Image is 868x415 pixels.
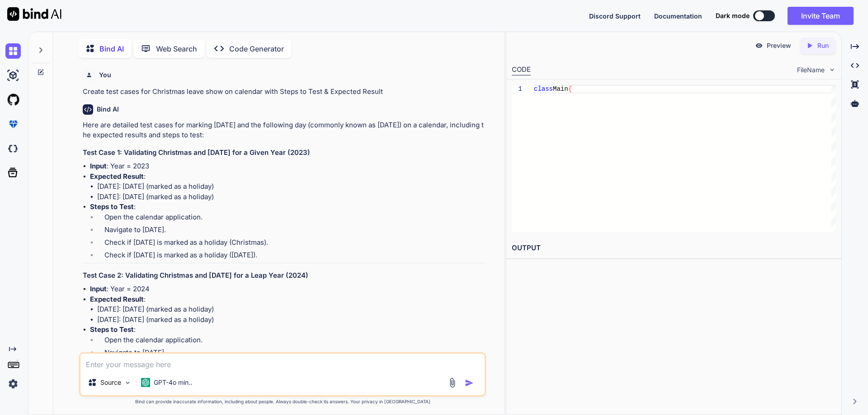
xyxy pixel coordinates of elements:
img: attachment [447,378,458,388]
h3: Test Case 2: Validating Christmas and [DATE] for a Leap Year (2024) [83,270,484,281]
span: class [534,85,553,93]
img: GPT-4o mini [141,378,150,387]
li: Check if [DATE] is marked as a holiday (Christmas). [97,238,484,250]
strong: Expected Result [90,172,144,181]
img: Bind AI [7,7,61,21]
img: darkCloudIdeIcon [5,141,21,156]
img: Pick Models [124,379,132,387]
div: 1 [512,85,522,93]
strong: Steps to Test [90,325,134,334]
button: Discord Support [589,11,641,21]
li: [DATE]: [DATE] (marked as a holiday) [97,192,484,202]
p: Here are detailed test cases for marking [DATE] and the following day (commonly known as [DATE]) ... [83,120,484,140]
img: settings [5,376,21,392]
strong: Expected Result [90,295,144,303]
li: : Year = 2024 [90,284,484,294]
li: [DATE]: [DATE] (marked as a holiday) [97,182,484,192]
h3: Test Case 1: Validating Christmas and [DATE] for a Given Year (2023) [83,148,484,158]
p: Code Generator [229,43,284,54]
span: FileName [797,65,825,75]
p: Bind can provide inaccurate information, including about people. Always double-check its answers.... [79,398,486,405]
img: chevron down [828,66,836,74]
p: Bind AI [99,43,124,54]
span: Documentation [654,12,702,20]
li: Navigate to [DATE]. [97,348,484,360]
div: CODE [512,65,531,75]
img: githubLight [5,92,21,107]
p: Run [817,41,829,50]
span: Dark mode [716,11,750,20]
strong: Input [90,284,107,293]
li: [DATE]: [DATE] (marked as a holiday) [97,315,484,325]
li: : [90,202,484,263]
h6: Bind AI [97,105,119,114]
li: Navigate to [DATE]. [97,225,484,238]
h2: OUTPUT [506,238,841,259]
span: Main [553,85,568,93]
li: : [90,294,484,325]
p: Web Search [156,43,197,54]
img: premium [5,117,21,132]
img: chat [5,43,21,59]
li: : [90,325,484,386]
img: icon [465,378,474,387]
span: { [568,85,571,93]
li: Open the calendar application. [97,212,484,225]
span: Discord Support [589,12,641,20]
img: preview [755,42,763,50]
li: : [90,172,484,202]
li: Open the calendar application. [97,335,484,348]
strong: Steps to Test [90,202,134,211]
p: Create test cases for Christmas leave show on calendar with Steps to Test & Expected Result [83,87,484,97]
button: Invite Team [788,7,854,25]
li: [DATE]: [DATE] (marked as a holiday) [97,304,484,315]
p: Source [100,378,121,387]
li: Check if [DATE] is marked as a holiday ([DATE]). [97,250,484,263]
p: Preview [767,41,791,50]
button: Documentation [654,11,702,21]
img: ai-studio [5,68,21,83]
strong: Input [90,162,107,170]
p: GPT-4o min.. [154,378,192,387]
h6: You [99,70,111,79]
li: : Year = 2023 [90,161,484,172]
